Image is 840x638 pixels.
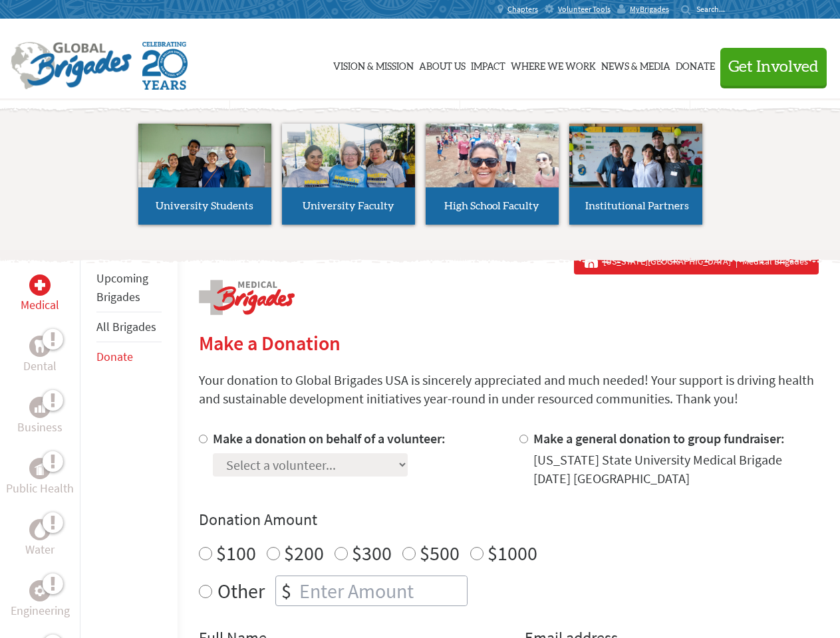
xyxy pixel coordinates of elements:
[29,519,51,540] div: Water
[728,59,819,75] span: Get Involved
[585,201,689,211] span: Institutional Partners
[511,31,596,98] a: Where We Work
[199,371,819,408] p: Your donation to Global Brigades USA is sincerely appreciated and much needed! Your support is dr...
[471,31,505,98] a: Impact
[676,31,715,98] a: Donate
[96,342,162,372] li: Donate
[138,124,271,212] img: menu_brigades_submenu_1.jpg
[199,280,295,315] img: logo-medical.png
[96,319,156,334] a: All Brigades
[333,31,414,98] a: Vision & Mission
[426,124,559,225] a: High School Faculty
[35,340,45,352] img: Dental
[29,274,51,296] div: Medical
[25,519,55,559] a: WaterWater
[216,540,256,566] label: $100
[6,458,74,498] a: Public HealthPublic Health
[35,462,45,475] img: Public Health
[630,4,669,15] span: MyBrigades
[11,601,70,620] p: Engineering
[23,357,57,375] p: Dental
[720,48,827,86] button: Get Involved
[25,540,55,559] p: Water
[29,397,51,418] div: Business
[276,576,297,605] div: $
[35,402,45,413] img: Business
[35,585,45,596] img: Engineering
[558,4,611,15] span: Volunteer Tools
[217,576,265,606] label: Other
[6,479,74,498] p: Public Health
[199,509,819,530] h4: Donation Amount
[533,430,785,447] label: Make a general donation to group fundraiser:
[138,124,271,225] a: University Students
[569,124,702,212] img: menu_brigades_submenu_4.jpg
[282,124,415,225] a: University Faculty
[569,124,702,225] a: Institutional Partners
[29,458,51,479] div: Public Health
[426,124,559,188] img: menu_brigades_submenu_3.jpg
[488,540,537,566] label: $1000
[419,31,466,98] a: About Us
[96,264,162,312] li: Upcoming Brigades
[601,31,670,98] a: News & Media
[156,201,253,211] span: University Students
[29,336,51,357] div: Dental
[199,331,819,355] h2: Make a Donation
[142,42,188,90] img: Global Brigades Celebrating 20 Years
[444,201,539,211] span: High School Faculty
[11,580,70,620] a: EngineeringEngineering
[213,430,446,447] label: Make a donation on behalf of a volunteer:
[303,201,394,211] span: University Faculty
[21,274,59,314] a: MedicalMedical
[420,540,460,566] label: $500
[282,124,415,213] img: menu_brigades_submenu_2.jpg
[96,312,162,342] li: All Brigades
[17,397,63,437] a: BusinessBusiness
[297,576,467,605] input: Enter Amount
[35,280,45,290] img: Medical
[284,540,324,566] label: $200
[696,4,734,14] input: Search...
[21,296,59,314] p: Medical
[352,540,392,566] label: $300
[35,522,45,537] img: Water
[96,349,133,364] a: Donate
[29,580,51,601] div: Engineering
[507,4,538,15] span: Chapters
[11,42,132,90] img: Global Brigades Logo
[533,451,819,488] div: [US_STATE] State University Medical Brigade [DATE] [GEOGRAPHIC_DATA]
[23,336,57,375] a: DentalDental
[17,418,63,437] p: Business
[96,270,148,304] a: Upcoming Brigades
